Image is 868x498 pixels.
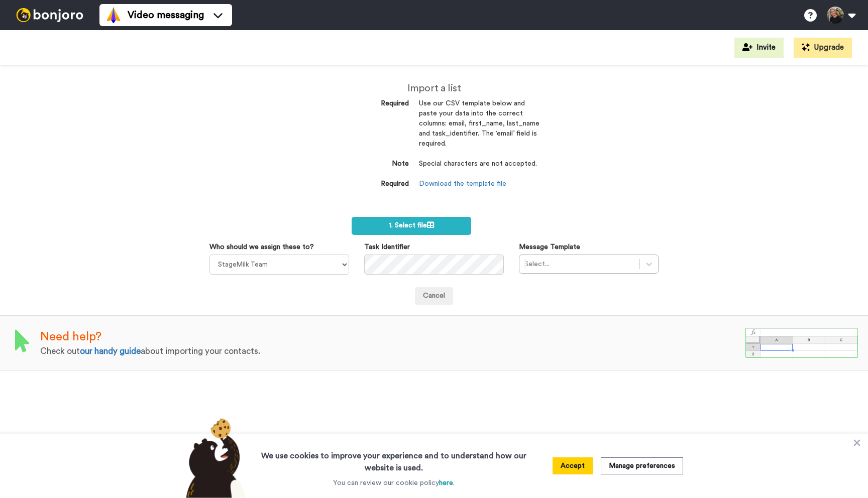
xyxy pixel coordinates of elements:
dt: Required [329,99,409,109]
img: bj-logo-header-white.svg [12,8,87,22]
button: Upgrade [794,38,852,58]
span: Video messaging [128,8,204,22]
div: Check out about importing your contacts. [40,345,745,357]
a: here [439,479,453,486]
dd: Special characters are not accepted. [419,159,539,179]
button: Manage preferences [601,457,683,474]
h2: Import a list [329,83,539,94]
a: Cancel [415,287,453,305]
h3: We use cookies to improve your experience and to understand how our website is used. [251,444,536,474]
a: Download the template file [419,180,506,187]
a: our handy guide [80,347,141,355]
dt: Note [329,159,409,169]
div: Need help? [40,328,745,345]
img: bear-with-cookie.png [177,418,251,498]
dt: Required [329,179,409,189]
label: Task Identifier [364,242,410,252]
label: Message Template [519,242,580,252]
span: 1. Select file [389,222,434,229]
button: Invite [734,38,784,58]
dd: Use our CSV template below and paste your data into the correct columns: email, first_name, last_... [419,99,539,159]
img: vm-color.svg [105,7,122,23]
label: Who should we assign these to? [209,242,314,252]
p: You can review our cookie policy . [333,478,455,488]
button: Accept [553,457,593,474]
